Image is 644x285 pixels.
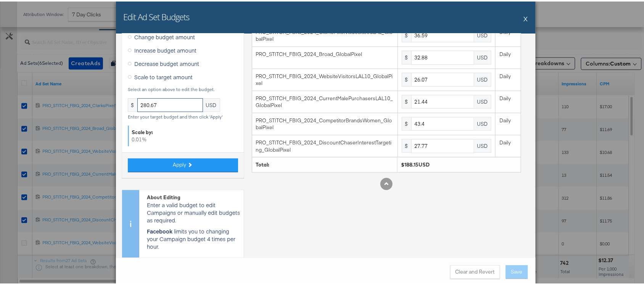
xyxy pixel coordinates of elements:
[135,45,197,53] span: Increase budget amount
[496,45,521,67] td: Daily
[474,115,491,129] div: USD
[450,264,500,277] button: Clear and Revert
[128,157,238,171] button: Apply
[128,124,238,144] div: 0.01 %
[496,67,521,89] td: Daily
[256,27,393,41] div: PRO_STITCH_FBIG_2024_ClarksPixelValueBasedLAL_GlobalPixel
[173,160,187,167] span: Apply
[401,160,517,167] div: $188.15USD
[256,138,393,152] div: PRO_STITCH_FBIG_2024_DiscountChaserInterestTargeting_GlobalPixel
[135,72,193,79] span: Scale to target amount
[147,226,240,248] p: limits you to changing your Campaign budget 4 times per hour.
[496,111,521,133] td: Daily
[474,138,491,151] div: USD
[128,113,238,118] div: Enter your target budget and then click 'Apply'
[474,71,491,85] div: USD
[135,58,200,66] span: Decrease budget amount
[256,93,393,107] div: PRO_STITCH_FBIG_2024_CurrentMalePurchasersLAL10_GlobalPixel
[135,32,195,39] span: Change budget amount
[496,23,521,45] td: Daily
[128,97,137,110] div: $
[256,49,393,56] div: PRO_STITCH_FBIG_2024_Broad_GlobalPixel
[474,49,491,63] div: USD
[474,27,491,41] div: USD
[256,160,393,167] div: Total:
[496,133,521,155] td: Daily
[147,192,240,200] div: About Editing
[256,71,393,85] div: PRO_STITCH_FBIG_2024_WebsiteVisitorsLAL10_GlobalPixel
[474,93,491,107] div: USD
[203,97,220,110] div: USD
[402,27,411,41] div: $
[132,127,235,134] div: Scale by:
[402,93,411,107] div: $
[147,199,240,222] p: Enter a valid budget to edit Campaigns or manually edit budgets as required.
[128,85,238,91] div: Select an option above to edit the budget.
[402,138,411,151] div: $
[124,10,190,21] h2: Edit Ad Set Budgets
[524,10,528,25] button: X
[402,71,411,85] div: $
[147,226,172,233] strong: Facebook
[402,49,411,63] div: $
[496,89,521,111] td: Daily
[256,115,393,130] div: PRO_STITCH_FBIG_2024_CompetitorBrandsWomen_GlobalPixel
[402,115,411,129] div: $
